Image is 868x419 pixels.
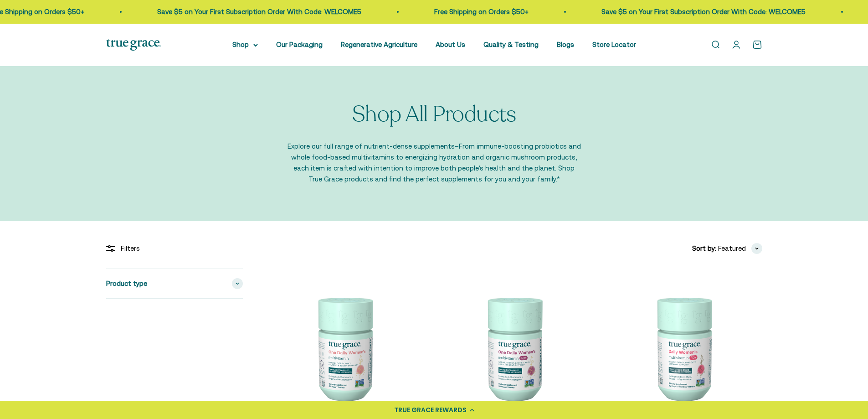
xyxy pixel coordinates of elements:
a: Our Packaging [276,41,323,48]
summary: Shop [232,39,258,50]
a: Quality & Testing [483,41,539,48]
p: Save $5 on Your First Subscription Order With Code: WELCOME5 [156,6,360,17]
span: Featured [718,243,746,254]
span: Sort by: [692,243,716,254]
p: Save $5 on Your First Subscription Order With Code: WELCOME5 [601,6,805,17]
div: TRUE GRACE REWARDS [394,405,467,415]
summary: Product type [106,269,243,298]
span: Product type [106,278,147,289]
a: Regenerative Agriculture [341,41,417,48]
a: Store Locator [592,41,636,48]
button: Featured [718,243,762,254]
div: Filters [106,243,243,254]
a: Free Shipping on Orders $50+ [433,8,528,16]
a: Blogs [557,41,574,48]
p: Shop All Products [352,103,516,127]
a: About Us [436,41,465,48]
p: Explore our full range of nutrient-dense supplements–From immune-boosting probiotics and whole fo... [286,141,582,185]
